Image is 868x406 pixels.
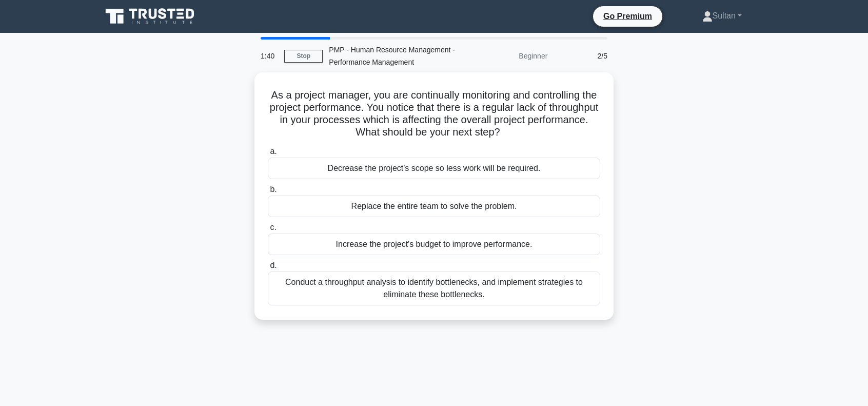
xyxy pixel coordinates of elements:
div: Beginner [464,46,554,66]
div: 2/5 [554,46,614,66]
div: Increase the project's budget to improve performance. [268,234,600,255]
a: Sultan [678,6,766,26]
div: PMP - Human Resource Management - Performance Management [323,40,464,72]
div: Replace the entire team to solve the problem. [268,196,600,217]
span: a. [270,147,277,156]
h5: As a project manager, you are continually monitoring and controlling the project performance. You... [267,89,601,139]
span: d. [270,261,277,269]
span: c. [270,223,276,231]
a: Go Premium [597,10,658,23]
a: Stop [284,50,323,63]
div: Conduct a throughput analysis to identify bottlenecks, and implement strategies to eliminate thes... [268,272,600,305]
div: Decrease the project's scope so less work will be required. [268,158,600,179]
span: b. [270,185,277,194]
div: 1:40 [254,46,284,66]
